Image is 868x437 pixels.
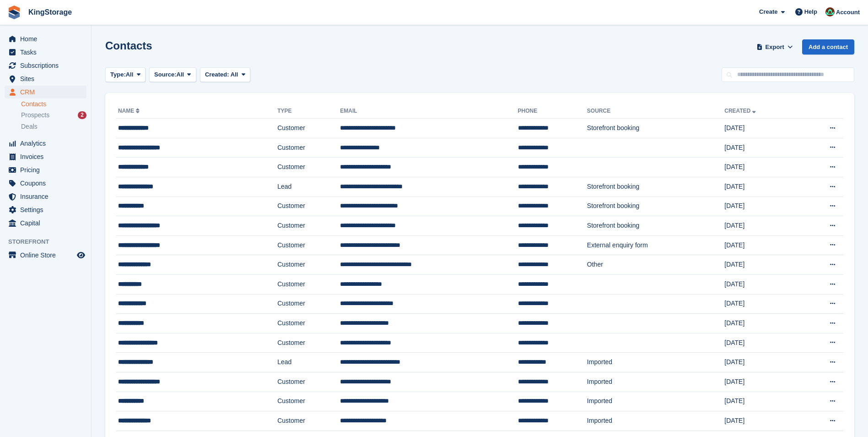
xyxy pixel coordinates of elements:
[724,294,800,314] td: [DATE]
[277,372,340,392] td: Customer
[5,137,86,150] a: menu
[825,7,835,16] img: John King
[25,5,75,20] a: KingStorage
[20,177,75,190] span: Coupons
[587,372,724,392] td: Imported
[154,70,176,79] span: Source:
[340,104,518,119] th: Email
[277,392,340,411] td: Customer
[587,392,724,411] td: Imported
[277,274,340,294] td: Customer
[5,150,86,163] a: menu
[587,353,724,372] td: Imported
[836,8,860,17] span: Account
[20,137,75,150] span: Analytics
[5,46,86,59] a: menu
[5,217,86,229] a: menu
[724,177,800,197] td: [DATE]
[277,119,340,138] td: Customer
[231,71,238,78] span: All
[724,216,800,236] td: [DATE]
[7,5,21,19] img: stora-icon-8386f47178a22dfd0bd8f6a31ec36ba5ce8667c1dd55bd0f319d3a0aa187defe.svg
[724,158,800,177] td: [DATE]
[277,177,340,197] td: Lead
[724,274,800,294] td: [DATE]
[118,108,141,114] a: Name
[20,190,75,203] span: Insurance
[755,39,795,55] button: Export
[21,122,38,131] span: Deals
[277,216,340,236] td: Customer
[20,249,75,262] span: Online Store
[20,164,75,176] span: Pricing
[21,100,86,109] a: Contacts
[200,67,250,82] button: Created: All
[5,249,86,262] a: menu
[277,235,340,255] td: Customer
[20,217,75,229] span: Capital
[277,294,340,314] td: Customer
[802,39,854,55] a: Add a contact
[105,67,146,82] button: Type: All
[126,70,134,79] span: All
[724,392,800,411] td: [DATE]
[20,150,75,163] span: Invoices
[277,353,340,372] td: Lead
[21,111,49,120] span: Prospects
[5,177,86,190] a: menu
[724,314,800,333] td: [DATE]
[149,67,196,82] button: Source: All
[587,197,724,216] td: Storefront booking
[587,104,724,119] th: Source
[8,237,91,246] span: Storefront
[5,72,86,85] a: menu
[724,372,800,392] td: [DATE]
[20,33,75,45] span: Home
[724,353,800,372] td: [DATE]
[518,104,587,119] th: Phone
[105,39,152,52] h1: Contacts
[78,111,86,119] div: 2
[20,72,75,85] span: Sites
[277,104,340,119] th: Type
[587,411,724,431] td: Imported
[277,138,340,158] td: Customer
[5,86,86,98] a: menu
[724,411,800,431] td: [DATE]
[20,203,75,216] span: Settings
[277,411,340,431] td: Customer
[5,164,86,176] a: menu
[587,177,724,197] td: Storefront booking
[587,235,724,255] td: External enquiry form
[724,108,758,114] a: Created
[587,255,724,275] td: Other
[724,138,800,158] td: [DATE]
[205,71,229,78] span: Created:
[277,314,340,333] td: Customer
[5,59,86,72] a: menu
[20,59,75,72] span: Subscriptions
[804,7,817,16] span: Help
[5,203,86,216] a: menu
[759,7,777,16] span: Create
[277,158,340,177] td: Customer
[724,333,800,353] td: [DATE]
[724,119,800,138] td: [DATE]
[277,197,340,216] td: Customer
[277,255,340,275] td: Customer
[5,33,86,45] a: menu
[587,216,724,236] td: Storefront booking
[277,333,340,353] td: Customer
[587,119,724,138] td: Storefront booking
[110,70,126,79] span: Type:
[20,46,75,59] span: Tasks
[724,255,800,275] td: [DATE]
[724,235,800,255] td: [DATE]
[724,197,800,216] td: [DATE]
[75,250,86,261] a: Preview store
[177,70,184,79] span: All
[21,122,86,131] a: Deals
[20,86,75,98] span: CRM
[5,190,86,203] a: menu
[766,43,784,52] span: Export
